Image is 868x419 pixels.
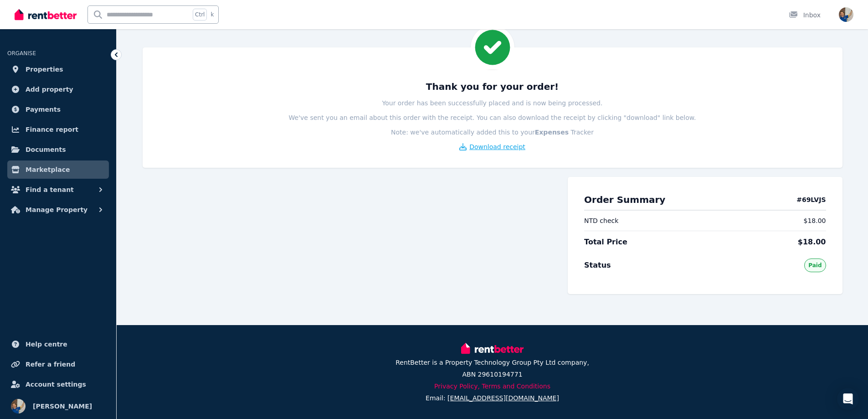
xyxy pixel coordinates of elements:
[461,341,523,355] img: RentBetter
[7,201,109,219] button: Manage Property
[462,370,522,379] p: ABN 29610194771
[26,164,70,175] span: Marketplace
[584,193,665,206] h2: Order Summary
[26,124,78,135] span: Finance report
[535,129,569,136] b: Expenses
[469,142,525,151] span: Download receipt
[26,359,75,370] span: Refer a friend
[808,262,822,269] span: Paid
[447,394,559,402] span: [EMAIL_ADDRESS][DOMAIN_NAME]
[382,98,603,108] p: Your order has been successfully placed and is now being processed.
[7,355,109,373] a: Refer a friend
[15,8,77,21] img: RentBetter
[7,100,109,119] a: Payments
[7,335,109,353] a: Help centre
[193,9,207,21] span: Ctrl
[395,358,589,367] p: RentBetter is a Property Technology Group Pty Ltd company,
[7,50,36,57] span: ORGANISE
[26,379,86,390] span: Account settings
[584,260,611,271] span: Status
[584,216,618,225] span: NTD check
[426,393,559,403] p: Email:
[26,84,73,95] span: Add property
[7,375,109,393] a: Account settings
[426,80,559,93] h3: Thank you for your order!
[789,10,821,20] div: Inbox
[26,64,63,75] span: Properties
[7,160,109,179] a: Marketplace
[839,7,853,22] img: Andy Jeffery
[796,195,826,204] h4: # 69LVJS
[26,184,74,195] span: Find a tenant
[7,140,109,159] a: Documents
[391,128,594,137] p: Note: we've automatically added this to your Tracker
[7,60,109,78] a: Properties
[7,120,109,139] a: Finance report
[804,216,826,225] span: $18.00
[33,401,92,412] span: [PERSON_NAME]
[434,383,550,390] a: Privacy Policy, Terms and Conditions
[289,113,696,122] p: We've sent you an email about this order with the receipt. You can also download the receipt by c...
[26,144,66,155] span: Documents
[26,204,87,215] span: Manage Property
[798,237,826,248] span: $18.00
[837,388,859,410] div: Open Intercom Messenger
[584,237,627,248] span: Total Price
[26,339,67,350] span: Help centre
[26,104,61,115] span: Payments
[7,181,109,199] button: Find a tenant
[211,11,214,18] span: k
[11,399,26,414] img: Andy Jeffery
[7,80,109,98] a: Add property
